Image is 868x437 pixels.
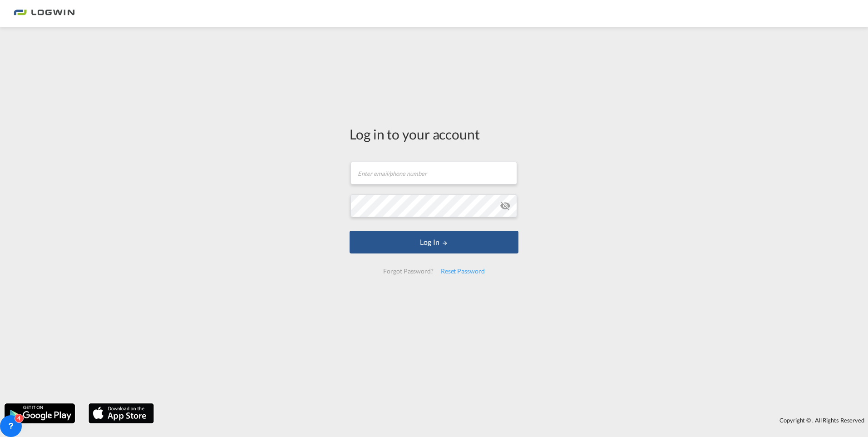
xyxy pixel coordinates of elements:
md-icon: icon-eye-off [500,200,511,211]
div: Log in to your account [350,124,518,144]
div: Copyright © . All Rights Reserved [158,412,868,428]
img: google.png [4,402,76,424]
div: Forgot Password? [380,263,437,279]
img: apple.png [88,402,155,424]
div: Reset Password [437,263,488,279]
button: LOGIN [350,231,518,253]
img: bc73a0e0d8c111efacd525e4c8ad7d32.png [14,4,75,24]
input: Enter email/phone number [350,162,517,184]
